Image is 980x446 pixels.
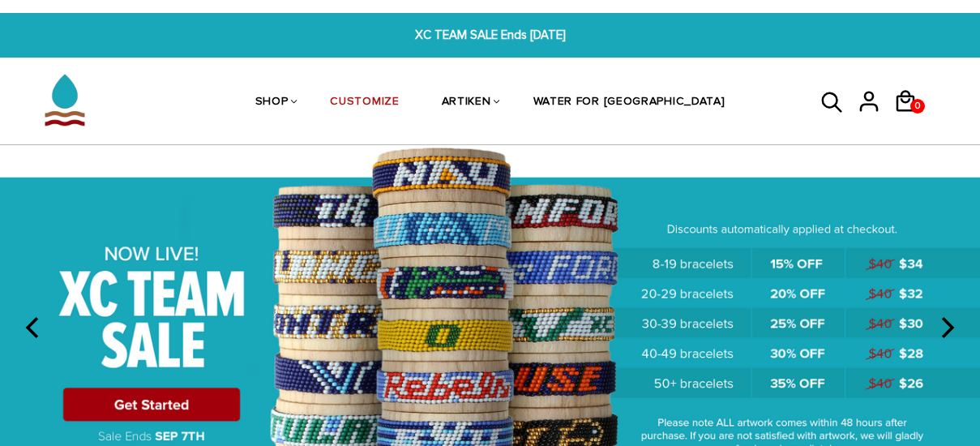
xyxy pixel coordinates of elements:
span: XC TEAM SALE Ends [DATE] [304,26,677,45]
a: WATER FOR [GEOGRAPHIC_DATA] [533,60,725,146]
a: 0 [893,118,930,121]
button: next [928,310,964,345]
a: ARTIKEN [442,60,491,146]
a: CUSTOMIZE [330,60,399,146]
button: previous [16,310,52,345]
span: 0 [911,95,924,118]
a: SHOP [255,60,289,146]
